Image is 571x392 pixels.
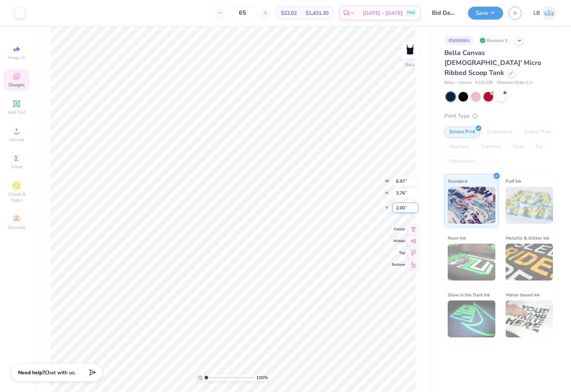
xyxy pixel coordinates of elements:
span: Decorate [8,224,25,230]
img: Laken Brown [542,6,556,20]
div: Revision 3 [478,36,512,45]
div: Vinyl [508,141,529,152]
div: Applique [444,141,474,152]
a: LB [533,6,556,20]
button: Save [468,7,503,20]
span: Metallic & Glitter Ink [506,234,549,242]
span: FREE [407,10,415,16]
span: $22.02 [281,9,297,17]
span: # 1012BE [475,80,493,86]
div: Transfers [476,141,506,152]
span: Glow in the Dark Ink [448,291,490,299]
span: Clipart & logos [4,191,30,203]
span: Bella Canvas [DEMOGRAPHIC_DATA]' Micro Ribbed Scoop Tank [444,48,541,77]
div: Print Type [444,112,556,120]
div: Digital Print [520,127,555,138]
span: Center [392,227,405,232]
input: – – [228,6,257,20]
span: LB [533,9,540,17]
span: Upload [9,137,24,142]
strong: Need help? [18,369,45,376]
input: Untitled Design [426,6,462,20]
span: 100 % [256,374,268,381]
span: Bottom [392,262,405,267]
img: Back [403,43,417,58]
img: Puff Ink [506,187,553,224]
img: Water based Ink [506,300,553,337]
div: Embroidery [482,127,517,138]
span: Top [392,250,405,255]
span: [DATE] - [DATE] [363,9,403,17]
span: Add Text [8,109,25,115]
span: Image AI [8,55,25,61]
span: Neon Ink [448,234,466,242]
span: Designs [8,82,25,88]
div: Back [405,61,415,68]
span: Puff Ink [506,177,521,185]
span: Middle [392,238,405,244]
div: Screen Print [444,127,480,138]
img: Neon Ink [448,244,495,281]
div: Foil [531,141,548,152]
div: # 505956A [444,36,474,45]
img: Metallic & Glitter Ink [506,244,553,281]
span: $1,431.30 [306,9,329,17]
span: Standard [448,177,467,185]
span: Greek [11,164,23,170]
div: Rhinestones [444,156,480,167]
img: Standard [448,187,495,224]
span: Minimum Order: 12 + [497,80,534,86]
span: Water based Ink [506,291,540,299]
span: Chat with us. [45,369,76,376]
span: Bella + Canvas [444,80,472,86]
img: Glow in the Dark Ink [448,300,495,337]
